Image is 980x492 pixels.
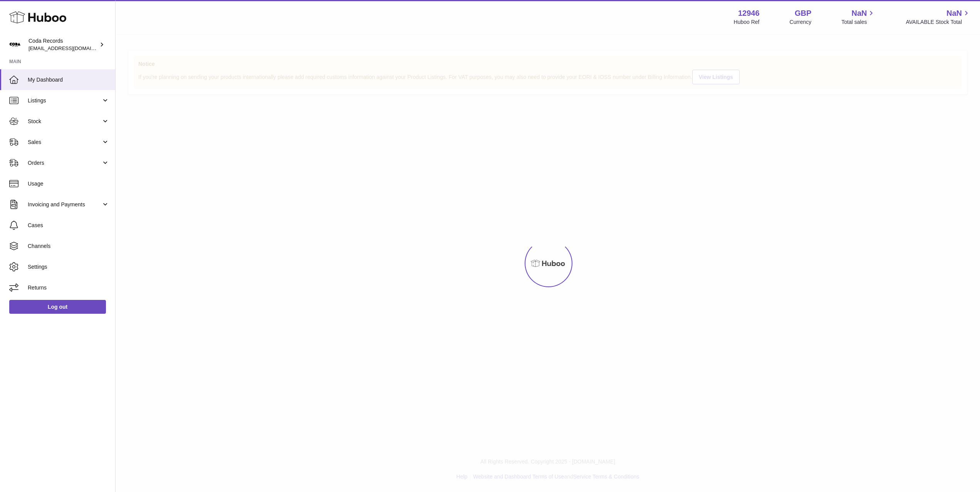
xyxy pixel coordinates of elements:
span: Returns [28,284,109,291]
img: haz@pcatmedia.com [9,39,21,50]
div: Coda Records [29,37,98,52]
span: Invoicing and Payments [28,201,101,208]
span: Settings [28,263,109,271]
a: NaN AVAILABLE Stock Total [906,8,971,26]
span: AVAILABLE Stock Total [906,18,971,26]
span: Channels [28,243,109,250]
span: Stock [28,118,101,125]
a: NaN Total sales [841,8,876,26]
div: Currency [790,18,812,26]
a: Log out [9,300,106,314]
span: Cases [28,222,109,229]
span: [EMAIL_ADDRESS][DOMAIN_NAME] [29,45,113,51]
span: Orders [28,159,101,167]
span: NaN [851,8,867,18]
span: Sales [28,139,101,146]
span: My Dashboard [28,76,109,84]
span: Listings [28,97,101,104]
span: NaN [946,8,962,18]
span: Total sales [841,18,876,26]
strong: 12946 [738,8,760,18]
div: Huboo Ref [734,18,760,26]
strong: GBP [795,8,811,18]
span: Usage [28,180,109,187]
